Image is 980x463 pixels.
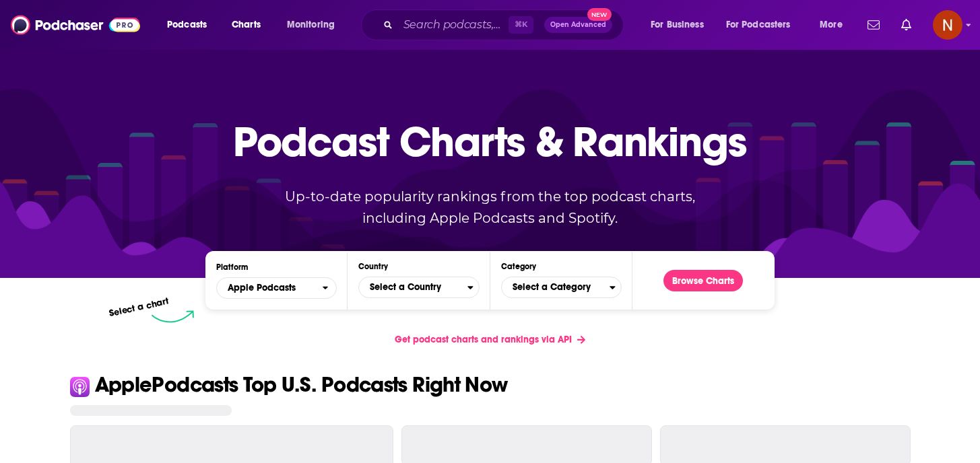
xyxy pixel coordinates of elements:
a: Show notifications dropdown [896,13,917,36]
h2: Platforms [216,277,337,299]
button: Show profile menu [933,10,962,40]
span: More [820,15,843,34]
span: Charts [232,15,261,34]
span: Logged in as AdelNBM [933,10,962,40]
span: Select a Category [502,276,610,299]
button: open menu [216,277,337,299]
span: For Business [651,15,704,34]
span: Get podcast charts and rankings via API [395,334,572,345]
button: open menu [810,14,859,36]
a: Show notifications dropdown [862,13,885,36]
button: Categories [501,277,622,298]
span: Podcasts [167,15,207,34]
span: Monitoring [287,15,335,34]
p: Up-to-date popularity rankings from the top podcast charts, including Apple Podcasts and Spotify. [259,186,722,229]
button: Open AdvancedNew [544,17,612,33]
input: Search podcasts, credits, & more... [398,14,509,36]
div: Search podcasts, credits, & more... [374,9,636,40]
span: Open Advanced [550,22,606,28]
p: Select a chart [108,295,170,319]
p: Podcast Charts & Rankings [233,98,747,185]
span: Apple Podcasts [217,277,322,299]
p: Apple Podcasts Top U.S. Podcasts Right Now [95,374,508,396]
span: New [587,8,612,21]
button: open menu [158,14,224,36]
img: Apple Icon [70,377,90,396]
button: Countries [358,277,479,298]
button: open menu [717,14,810,36]
img: select arrow [152,310,194,323]
a: Get podcast charts and rankings via API [384,323,596,356]
span: ⌘ K [509,16,533,34]
button: Browse Charts [663,270,743,291]
a: Charts [223,14,269,36]
button: open menu [277,14,352,36]
button: open menu [641,14,721,36]
span: For Podcasters [726,15,791,34]
span: Select a Country [359,276,467,299]
img: User Profile [933,10,962,40]
img: Podchaser - Follow, Share and Rate Podcasts [11,12,140,38]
